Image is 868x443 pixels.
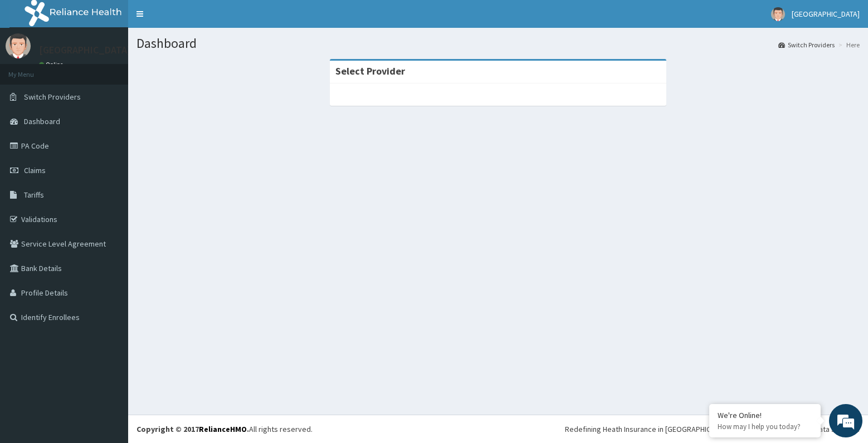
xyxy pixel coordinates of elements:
[335,65,405,77] strong: Select Provider
[24,92,81,102] span: Switch Providers
[792,9,860,19] span: [GEOGRAPHIC_DATA]
[136,424,249,434] strong: Copyright © 2017 .
[39,45,131,55] p: [GEOGRAPHIC_DATA]
[24,116,60,126] span: Dashboard
[128,415,868,443] footer: All rights reserved.
[565,424,860,435] div: Redefining Heath Insurance in [GEOGRAPHIC_DATA] using Telemedicine and Data Science!
[718,410,812,420] div: We're Online!
[771,7,785,21] img: User Image
[718,422,812,431] p: How may I help you today?
[6,33,31,58] img: User Image
[199,424,247,434] a: RelianceHMO
[778,40,835,50] a: Switch Providers
[136,36,860,51] h1: Dashboard
[836,40,860,50] li: Here
[24,165,46,175] span: Claims
[24,190,44,200] span: Tariffs
[39,61,66,68] a: Online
